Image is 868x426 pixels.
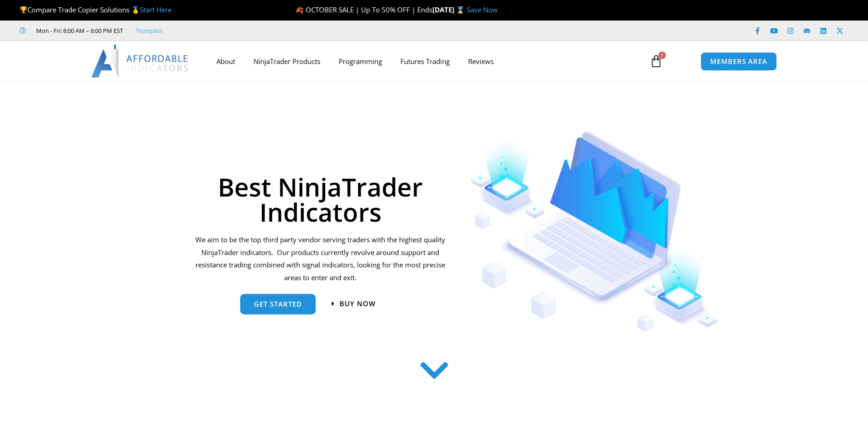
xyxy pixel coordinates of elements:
[20,5,172,14] span: Compare Trade Copier Solutions 🥇
[432,5,467,14] strong: [DATE] ⌛
[254,301,302,308] span: get started
[295,5,432,14] span: 🍂 OCTOBER SALE | Up To 50% OFF | Ends
[34,25,123,36] span: Mon - Fri: 8:00 AM – 6:00 PM EST
[207,51,244,72] a: About
[470,132,719,331] img: Indicators 1 | Affordable Indicators – NinjaTrader
[636,48,676,75] a: 0
[459,51,503,72] a: Reviews
[91,45,189,78] img: LogoAI | Affordable Indicators – NinjaTrader
[207,51,639,72] nav: Menu
[240,294,316,314] a: get started
[332,300,376,307] a: Buy now
[391,51,459,72] a: Futures Trading
[244,51,329,72] a: NinjaTrader Products
[658,52,666,59] span: 0
[710,58,767,65] span: MEMBERS AREA
[340,300,376,307] span: Buy now
[467,5,498,14] a: Save Now
[136,25,162,36] a: Trustpilot
[701,52,777,71] a: MEMBERS AREA
[194,174,447,224] h1: Best NinjaTrader Indicators
[140,5,172,14] a: Start Here
[20,6,27,13] img: 🏆
[329,51,391,72] a: Programming
[194,234,447,284] p: We aim to be the top third party vendor serving traders with the highest quality NinjaTrader indi...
